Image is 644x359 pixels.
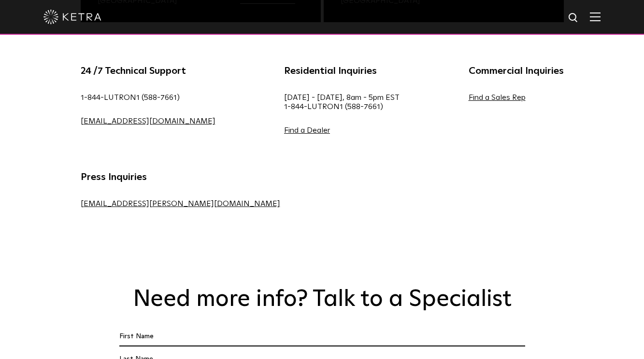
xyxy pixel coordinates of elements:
h5: 24 /7 Technical Support [81,63,215,79]
h5: Press Inquiries [81,169,280,185]
img: Hamburger%20Nav.svg [590,12,601,21]
img: search icon [568,12,580,24]
h5: Residential Inquiries [284,63,400,79]
a: [EMAIL_ADDRESS][DOMAIN_NAME] [81,117,215,125]
img: ketra-logo-2019-white [43,10,101,24]
a: Find a Dealer [284,126,330,134]
h2: Need more info? Talk to a Specialist [117,286,528,314]
a: [EMAIL_ADDRESS][PERSON_NAME][DOMAIN_NAME] [81,200,280,207]
a: 1-844-LUTRON1 (588-7661) [284,103,383,110]
a: 1-844-LUTRON1 (588-7661) [81,94,180,101]
p: [DATE] - [DATE], 8am - 5pm EST [284,93,400,111]
h5: Commercial Inquiries [469,63,564,79]
input: First Name [119,328,525,346]
a: Find a Sales Rep [469,94,526,101]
